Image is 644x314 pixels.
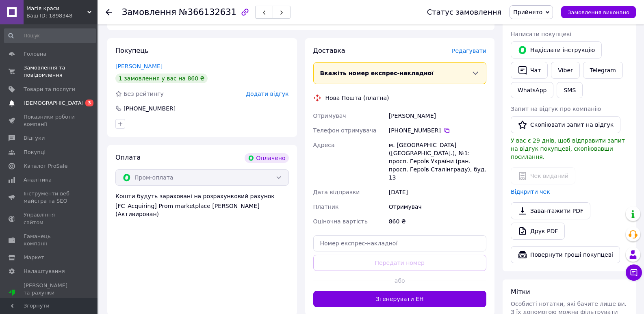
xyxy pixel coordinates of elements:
[313,218,368,225] span: Оціночна вартість
[313,235,487,251] input: Номер експрес-накладної
[106,8,112,16] div: Повернутися назад
[24,190,75,205] span: Інструменти веб-майстра та SEO
[24,211,75,226] span: Управління сайтом
[24,149,46,156] span: Покупці
[179,7,236,17] span: №366132631
[557,82,583,98] button: SMS
[24,233,75,247] span: Гаманець компанії
[24,64,75,79] span: Замовлення та повідомлення
[511,137,625,160] span: У вас є 29 днів, щоб відправити запит на відгук покупцеві, скопіювавши посилання.
[24,282,75,304] span: [PERSON_NAME] та рахунки
[85,100,93,106] span: 3
[626,264,642,281] button: Чат з покупцем
[313,127,377,134] span: Телефон отримувача
[387,138,488,185] div: м. [GEOGRAPHIC_DATA] ([GEOGRAPHIC_DATA].), №1: просп. Героїв України (ран. просп. Героїв Сталінгр...
[387,199,488,214] div: Отримувач
[245,153,288,163] div: Оплачено
[511,116,620,133] button: Скопіювати запит на відгук
[24,297,75,304] div: Prom топ
[313,47,345,54] span: Доставка
[313,291,487,307] button: Згенерувати ЕН
[313,189,360,195] span: Дата відправки
[115,63,163,69] a: [PERSON_NAME]
[511,41,602,58] button: Надіслати інструкцію
[26,5,87,12] span: Магія краси
[452,48,486,54] span: Редагувати
[123,104,176,113] div: [PHONE_NUMBER]
[124,91,164,97] span: Без рейтингу
[511,188,550,195] a: Відкрити чек
[320,70,434,76] span: Вкажіть номер експрес-накладної
[24,86,75,93] span: Товари та послуги
[24,254,44,261] span: Маркет
[511,106,601,112] span: Запит на відгук про компанію
[313,204,339,210] span: Платник
[122,7,176,17] span: Замовлення
[246,91,288,97] span: Додати відгук
[568,9,629,15] span: Замовлення виконано
[511,288,530,296] span: Мітки
[24,100,84,107] span: [DEMOGRAPHIC_DATA]
[511,202,590,219] a: Завантажити PDF
[513,9,542,15] span: Прийнято
[115,74,208,83] div: 1 замовлення у вас на 860 ₴
[115,47,149,54] span: Покупець
[389,126,486,134] div: [PHONE_NUMBER]
[387,108,488,123] div: [PERSON_NAME]
[115,202,289,218] div: [FC_Acquiring] Prom marketplace [PERSON_NAME] (Активирован)
[24,162,67,170] span: Каталог ProSale
[4,28,96,43] input: Пошук
[24,113,75,128] span: Показники роботи компанії
[387,185,488,199] div: [DATE]
[323,94,391,102] div: Нова Пошта (платна)
[511,223,565,240] a: Друк PDF
[387,214,488,229] div: 860 ₴
[427,8,502,16] div: Статус замовлення
[561,6,636,18] button: Замовлення виконано
[24,134,45,142] span: Відгуки
[391,277,408,285] span: або
[551,62,579,79] a: Viber
[24,50,46,58] span: Головна
[511,246,620,263] button: Повернути гроші покупцеві
[115,192,289,218] div: Кошти будуть зараховані на розрахунковий рахунок
[583,62,623,79] a: Telegram
[115,154,141,161] span: Оплата
[511,82,553,98] a: WhatsApp
[313,113,346,119] span: Отримувач
[24,268,65,275] span: Налаштування
[26,12,98,19] div: Ваш ID: 1898348
[511,62,548,79] button: Чат
[313,142,335,148] span: Адреса
[24,176,52,184] span: Аналітика
[511,31,571,37] span: Написати покупцеві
